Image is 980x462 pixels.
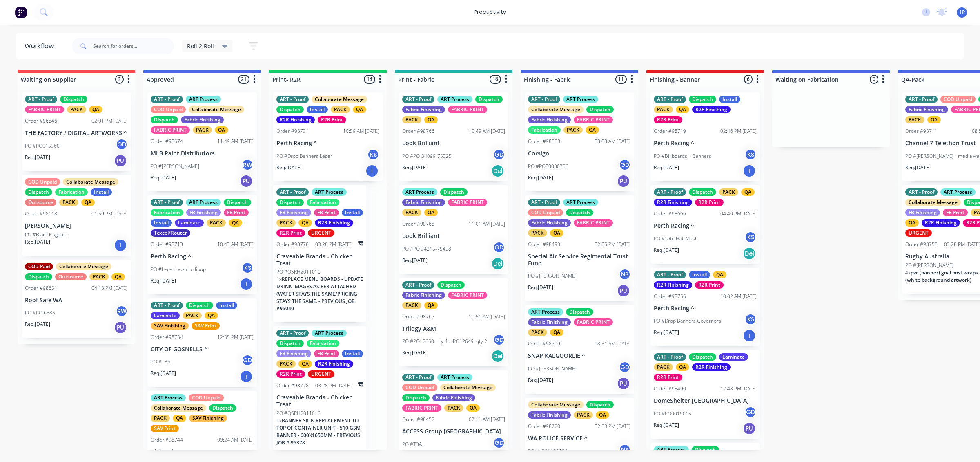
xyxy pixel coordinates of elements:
[307,340,339,347] div: Fabrication
[940,188,976,196] div: ART Process
[617,175,630,188] div: PU
[151,209,183,216] div: Fabrication
[528,219,571,227] div: Fabric Finishing
[402,199,445,206] div: Fabric Finishing
[719,353,748,361] div: Laminate
[240,278,253,291] div: I
[905,229,932,237] div: URGENT
[25,199,56,206] div: Outsource
[654,235,698,242] p: PO #Tote Hall Mesh
[525,305,634,394] div: ART ProcessDispatchFabric FinishingFABRIC PRINTPACKQAOrder #9870908:51 AM [DATE]SNAP KALGOORLIE ^...
[151,106,186,113] div: COD Unpaid
[720,128,757,135] div: 02:46 PM [DATE]
[59,199,78,206] div: PACK
[654,271,686,278] div: ART - Proof
[25,297,128,304] p: Roof Safe WA
[67,106,86,113] div: PACK
[402,128,434,135] div: Order #98766
[493,241,505,253] div: GD
[650,185,760,264] div: ART - ProofDispatchPACKQAR2R FinishingR2R PrintOrder #9866604:40 PM [DATE]Perth Racing ^PO #Tote ...
[905,262,954,269] p: PO #[PERSON_NAME]
[402,164,428,171] p: Req. [DATE]
[695,199,724,206] div: R2R Print
[307,199,339,206] div: Fabrication
[91,188,112,196] div: Install
[619,159,631,171] div: GD
[308,229,334,237] div: URGENT
[91,285,128,292] div: 04:18 PM [DATE]
[276,276,363,312] span: REPLACE MENU BOARDS - UPDATE DRINK IMAGES AS PER ATTACHED (WATER STAYS THE SAME/PRICING STAYS THE...
[25,238,50,246] p: Req. [DATE]
[276,164,302,171] p: Req. [DATE]
[276,199,304,206] div: Dispatch
[399,278,508,367] div: ART - ProofDispatchFabric FinishingFABRIC PRINTPACKQAOrder #9876710:56 AM [DATE]Trilogy A&MPO #PO...
[151,334,183,341] div: Order #98734
[654,317,721,325] p: PO #Drop Banners Governors
[563,96,598,103] div: ART Process
[215,126,228,134] div: QA
[175,219,204,227] div: Laminate
[493,334,505,346] div: GD
[448,106,487,113] div: FABRIC PRINT
[525,195,634,301] div: ART - ProofART ProcessCOD UnpaidDispatchFabric FinishingFABRIC PRINTPACKQAOrder #9849302:35 PM [D...
[528,253,631,267] p: Special Air Service Regimental Trust Fund
[298,219,312,227] div: QA
[25,263,53,270] div: COD Paid
[437,96,472,103] div: ART Process
[224,199,251,206] div: Dispatch
[55,188,88,196] div: Fabrication
[528,138,560,145] div: Order #98333
[528,340,560,348] div: Order #98709
[276,106,304,113] div: Dispatch
[276,229,305,237] div: R2R Print
[469,128,505,135] div: 10:49 AM [DATE]
[402,313,434,321] div: Order #98767
[586,106,614,113] div: Dispatch
[402,245,451,253] p: PO #PO 34215-75458
[943,209,968,216] div: FB Print
[151,346,254,353] p: CITY OF GOSNELLS *
[25,96,57,103] div: ART - Proof
[595,138,631,145] div: 08:03 AM [DATE]
[114,154,127,167] div: PU
[595,340,631,348] div: 08:51 AM [DATE]
[151,277,176,285] p: Req. [DATE]
[147,92,257,191] div: ART - ProofART ProcessCOD UnpaidCollaborate MessageDispatchFabric FinishingFABRIC PRINTPACKQAOrde...
[353,106,366,113] div: QA
[25,154,50,161] p: Req. [DATE]
[25,321,50,328] p: Req. [DATE]
[189,106,244,113] div: Collaborate Message
[151,302,183,309] div: ART - Proof
[402,220,434,228] div: Order #98768
[927,116,941,123] div: QA
[151,266,206,273] p: PO #Leger Lawn Lollipop
[650,268,760,346] div: ART - ProofInstallQAR2R FinishingR2R PrintOrder #9875610:02 AM [DATE]Perth Racing ^PO #Drop Banne...
[151,150,254,157] p: MLB Paint Distributors
[650,350,760,439] div: ART - ProofDispatchLaminatePACKQAR2R FinishingR2R PrintOrder #9849012:48 PM [DATE]DomeShelter [GE...
[25,130,128,137] p: THE FACTORY / DIGITAL ARTWORKS ^
[424,302,438,309] div: QA
[528,352,631,359] p: SNAP KALGOORLIE ^
[743,329,756,342] div: I
[720,210,757,218] div: 04:40 PM [DATE]
[331,106,350,113] div: PACK
[193,126,212,134] div: PACK
[528,241,560,248] div: Order #98493
[314,209,339,216] div: FB Print
[424,209,438,216] div: QA
[151,322,189,330] div: SAV Finishing
[402,140,505,147] p: Look Brilliant
[689,96,716,103] div: Dispatch
[276,188,309,196] div: ART - Proof
[402,292,445,299] div: Fabric Finishing
[192,322,220,330] div: SAV Print
[151,138,183,145] div: Order #98674
[574,219,613,227] div: FABRIC PRINT
[314,350,339,357] div: FB Print
[312,188,347,196] div: ART Process
[595,241,631,248] div: 02:35 PM [DATE]
[276,153,332,160] p: PO #Drop Banners Leger
[905,116,924,123] div: PACK
[528,106,584,113] div: Collaborate Message
[151,116,178,123] div: Dispatch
